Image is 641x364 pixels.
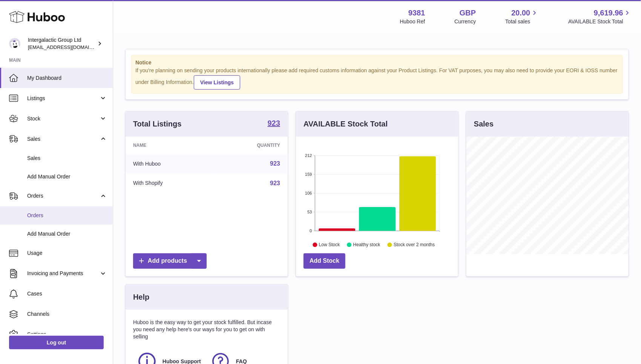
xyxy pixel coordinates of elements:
[126,154,213,174] td: With Huboo
[505,18,539,25] span: Total sales
[27,230,107,238] span: Add Manual Order
[268,119,280,127] strong: 923
[400,18,425,25] div: Huboo Ref
[511,8,530,18] span: 20.00
[304,119,388,129] h3: AVAILABLE Stock Total
[27,250,107,257] span: Usage
[460,8,476,18] strong: GBP
[305,191,312,195] text: 106
[28,44,111,50] span: [EMAIL_ADDRESS][DOMAIN_NAME]
[568,18,632,25] span: AVAILABLE Stock Total
[27,270,99,277] span: Invoicing and Payments
[353,242,381,247] text: Healthy stock
[319,242,340,247] text: Low Stock
[304,253,345,269] a: Add Stock
[133,119,182,129] h3: Total Listings
[455,18,476,25] div: Currency
[213,137,288,154] th: Quantity
[568,8,632,25] a: 9,619.96 AVAILABLE Stock Total
[9,336,104,349] a: Log out
[126,137,213,154] th: Name
[27,331,107,338] span: Settings
[505,8,539,25] a: 20.00 Total sales
[27,212,107,219] span: Orders
[9,38,20,49] img: info@junglistnetwork.com
[126,174,213,193] td: With Shopify
[27,173,107,180] span: Add Manual Order
[305,153,312,158] text: 212
[305,172,312,177] text: 159
[27,95,99,102] span: Listings
[394,242,435,247] text: Stock over 2 months
[27,192,99,200] span: Orders
[268,119,280,128] a: 923
[27,311,107,318] span: Channels
[27,290,107,297] span: Cases
[27,115,99,122] span: Stock
[194,75,240,90] a: View Listings
[133,319,280,340] p: Huboo is the easy way to get your stock fulfilled. But incase you need any help here's our ways f...
[594,8,623,18] span: 9,619.96
[307,210,312,214] text: 53
[27,155,107,162] span: Sales
[133,253,207,269] a: Add products
[135,59,619,66] strong: Notice
[310,228,312,233] text: 0
[408,8,425,18] strong: 9381
[270,180,280,186] a: 923
[474,119,494,129] h3: Sales
[27,136,99,143] span: Sales
[27,75,107,82] span: My Dashboard
[133,292,149,302] h3: Help
[28,37,96,51] div: Intergalactic Group Ltd
[270,160,280,167] a: 923
[135,67,619,90] div: If you're planning on sending your products internationally please add required customs informati...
